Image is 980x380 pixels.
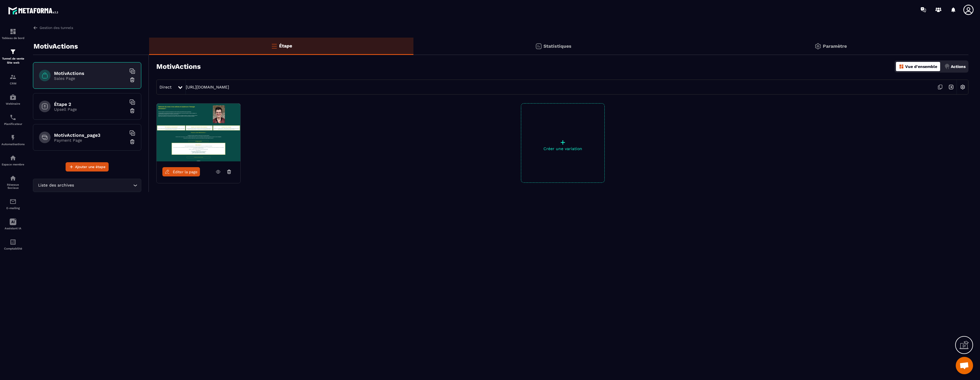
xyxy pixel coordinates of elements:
[1,102,25,105] p: Webinaire
[951,64,966,69] p: Actions
[521,138,604,146] p: +
[10,175,16,182] img: social-network
[271,43,278,49] img: bars-o.4a397970.svg
[54,102,126,107] h6: Étape 2
[279,43,292,49] p: Étape
[159,85,172,89] span: Direct
[129,77,135,83] img: trash
[66,162,109,171] button: Ajouter une étape
[944,64,950,69] img: actions.d6e523a2.png
[54,76,126,81] p: Sales Page
[129,139,135,145] img: trash
[957,82,968,93] img: setting-w.858f3a88.svg
[186,85,229,89] a: [URL][DOMAIN_NAME]
[1,57,25,65] p: Tunnel de vente Site web
[37,182,75,189] span: Liste des archives
[33,25,73,30] a: Gestion des tunnels
[1,206,25,210] p: E-mailing
[1,214,25,234] a: Assistant IA
[899,64,904,69] img: dashboard-orange.40269519.svg
[75,182,132,189] input: Search for option
[54,132,126,138] h6: MotivActions_page3
[543,43,571,49] p: Statistiques
[10,198,16,205] img: email
[521,146,604,151] p: Créer une variation
[33,179,141,192] div: Search for option
[905,64,937,69] p: Vue d'ensemble
[8,5,60,16] img: logo
[1,194,25,214] a: emailemailE-mailing
[1,69,25,89] a: formationformationCRM
[54,71,126,76] h6: MotivActions
[10,48,16,55] img: formation
[10,114,16,121] img: scheduler
[814,43,821,50] img: setting-gr.5f69749f.svg
[946,82,957,93] img: arrow-next.bcc2205e.svg
[129,108,135,114] img: trash
[1,150,25,170] a: automationsautomationsEspace membre
[162,167,200,176] a: Éditer la page
[10,28,16,35] img: formation
[1,82,25,85] p: CRM
[535,43,542,50] img: stats.20deebd0.svg
[10,73,16,80] img: formation
[54,107,126,112] p: Upsell Page
[1,163,25,166] p: Espace membre
[157,104,240,161] img: image
[54,138,126,143] p: Payment Page
[1,247,25,250] p: Comptabilité
[1,24,25,44] a: formationformationTableau de bord
[10,94,16,101] img: automations
[1,227,25,230] p: Assistant IA
[1,170,25,194] a: social-networksocial-networkRéseaux Sociaux
[1,234,25,254] a: accountantaccountantComptabilité
[1,122,25,126] p: Planificateur
[1,44,25,69] a: formationformationTunnel de vente Site web
[1,130,25,150] a: automationsautomationsAutomatisations
[1,36,25,40] p: Tableau de bord
[1,89,25,110] a: automationsautomationsWebinaire
[10,134,16,141] img: automations
[10,154,16,161] img: automations
[34,40,78,52] p: MotivActions
[156,62,201,71] h3: MotivActions
[1,110,25,130] a: schedulerschedulerPlanificateur
[33,25,38,30] img: arrow
[75,164,105,170] span: Ajouter une étape
[10,239,16,246] img: accountant
[823,43,847,49] p: Paramètre
[1,183,25,189] p: Réseaux Sociaux
[956,357,973,374] div: Ouvrir le chat
[1,143,25,146] p: Automatisations
[173,170,198,174] span: Éditer la page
